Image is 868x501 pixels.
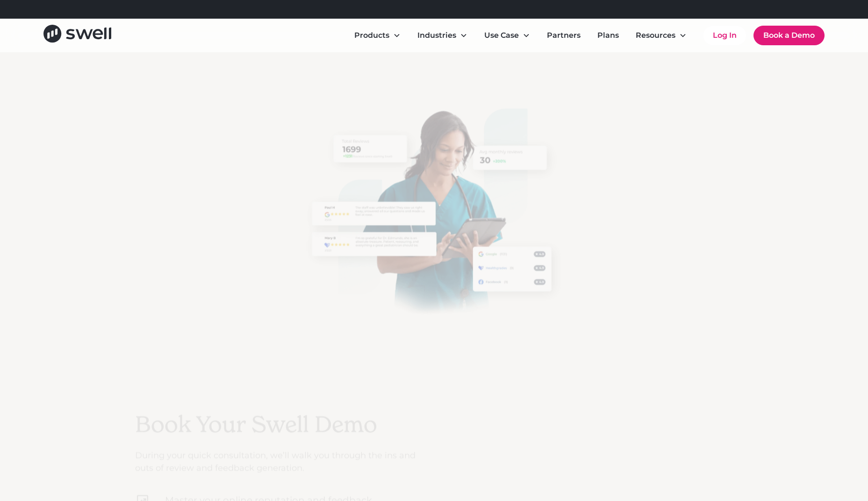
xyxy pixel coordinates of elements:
[410,26,475,45] div: Industries
[43,25,111,46] a: home
[590,26,626,45] a: Plans
[417,30,456,41] div: Industries
[628,26,694,45] div: Resources
[484,30,519,41] div: Use Case
[347,26,408,45] div: Products
[703,26,746,45] a: Log In
[135,411,416,438] h2: Book Your Swell Demo
[753,26,825,45] a: Book a Demo
[636,30,675,41] div: Resources
[539,26,588,45] a: Partners
[354,30,389,41] div: Products
[477,26,538,45] div: Use Case
[135,449,416,474] p: During your quick consultation, we’ll walk you through the ins and outs of review and feedback ge...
